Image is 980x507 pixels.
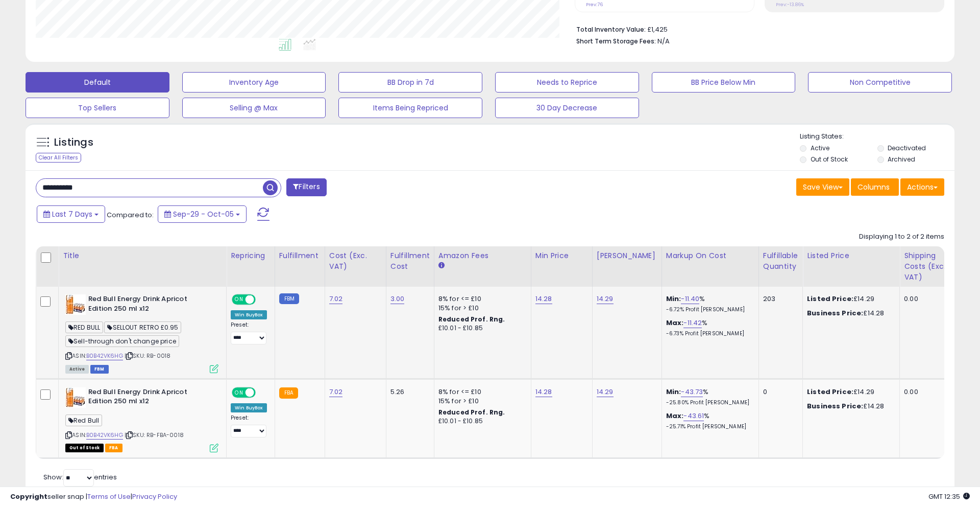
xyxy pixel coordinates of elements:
[43,472,117,482] span: Show: entries
[338,98,482,118] button: Items Being Repriced
[182,98,326,118] button: Selling @ Max
[173,209,234,219] span: Sep-29 - Oct-05
[576,22,937,35] li: £1,425
[666,411,751,430] div: %
[666,294,681,304] b: Min:
[65,387,218,451] div: ASIN:
[904,250,957,283] div: Shipping Costs (Exc. VAT)
[666,306,751,313] p: -6.72% Profit [PERSON_NAME]
[231,310,267,319] div: Win BuyBox
[535,250,588,261] div: Min Price
[807,250,895,261] div: Listed Price
[928,492,970,501] span: 2025-10-13 12:35 GMT
[10,492,177,502] div: seller snap | |
[65,321,103,333] span: RED BULL
[231,321,267,344] div: Preset:
[666,330,751,337] p: -6.73% Profit [PERSON_NAME]
[763,250,798,272] div: Fulfillable Quantity
[438,315,505,324] b: Reduced Prof. Rng.
[666,411,684,421] b: Max:
[807,294,892,304] div: £14.29
[10,492,47,501] strong: Copyright
[661,246,758,287] th: The percentage added to the cost of goods (COGS) that forms the calculator for Min & Max prices.
[681,294,699,304] a: -11.40
[438,294,523,304] div: 8% for <= £10
[811,155,848,164] label: Out of Stock
[683,318,702,328] a: -11.42
[597,387,614,397] a: 14.29
[233,388,246,397] span: ON
[65,365,89,374] span: All listings currently available for purchase on Amazon
[666,318,751,337] div: %
[338,72,482,93] button: BB Drop in 7d
[666,250,754,261] div: Markup on Cost
[438,250,527,261] div: Amazon Fees
[438,387,523,397] div: 8% for <= £10
[329,387,343,397] a: 7.02
[807,308,863,318] b: Business Price:
[52,209,92,219] span: Last 7 Days
[279,250,321,261] div: Fulfillment
[65,294,86,315] img: 41SAY6VhaIL._SL40_.jpg
[87,492,131,501] a: Terms of Use
[86,352,123,360] a: B0B42VK6HG
[231,403,267,412] div: Win BuyBox
[104,321,181,333] span: SELLOUT RETRO £0.95
[26,98,169,118] button: Top Sellers
[438,408,505,417] b: Reduced Prof. Rng.
[666,423,751,430] p: -25.71% Profit [PERSON_NAME]
[279,293,299,304] small: FBM
[683,411,704,421] a: -43.61
[807,309,892,318] div: £14.28
[390,294,405,304] a: 3.00
[807,387,853,397] b: Listed Price:
[666,294,751,313] div: %
[652,72,796,93] button: BB Price Below Min
[233,295,246,304] span: ON
[438,304,523,313] div: 15% for > £10
[807,294,853,304] b: Listed Price:
[107,210,154,220] span: Compared to:
[495,98,639,118] button: 30 Day Decrease
[125,352,170,360] span: | SKU: RB-0018
[279,387,298,399] small: FBA
[576,37,656,45] b: Short Term Storage Fees:
[63,250,222,261] div: Title
[900,178,944,196] button: Actions
[495,72,639,93] button: Needs to Reprice
[65,444,104,452] span: All listings that are currently out of stock and unavailable for purchase on Amazon
[90,365,109,374] span: FBM
[888,144,926,152] label: Deactivated
[36,153,81,163] div: Clear All Filters
[132,492,177,501] a: Privacy Policy
[438,324,523,333] div: £10.01 - £10.85
[796,178,849,196] button: Save View
[65,294,218,372] div: ASIN:
[681,387,703,397] a: -43.73
[86,431,123,440] a: B0B42VK6HG
[535,387,552,397] a: 14.28
[800,132,954,142] p: Listing States:
[535,294,552,304] a: 14.28
[807,402,892,411] div: £14.28
[904,387,953,397] div: 0.00
[597,250,657,261] div: [PERSON_NAME]
[158,205,247,223] button: Sep-29 - Oct-05
[65,387,86,408] img: 41SAY6VhaIL._SL40_.jpg
[88,294,212,316] b: Red Bull Energy Drink Apricot Edition 250 ml x12
[438,397,523,406] div: 15% for > £10
[65,335,179,347] span: Sell-through don't change price
[666,399,751,406] p: -25.80% Profit [PERSON_NAME]
[182,72,326,93] button: Inventory Age
[438,417,523,426] div: £10.01 - £10.85
[576,25,646,34] b: Total Inventory Value:
[390,387,426,397] div: 5.26
[329,294,343,304] a: 7.02
[904,294,953,304] div: 0.00
[105,444,122,452] span: FBA
[657,36,670,46] span: N/A
[65,414,102,426] span: Red Bull
[54,135,93,150] h5: Listings
[776,2,804,8] small: Prev: -13.86%
[859,232,944,242] div: Displaying 1 to 2 of 2 items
